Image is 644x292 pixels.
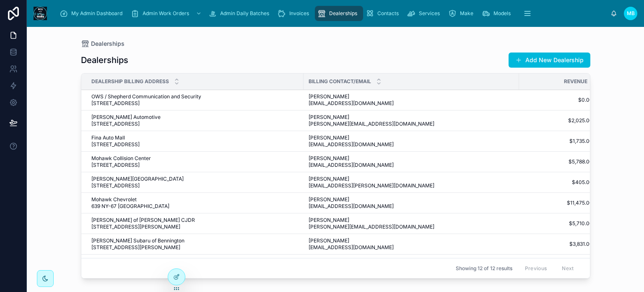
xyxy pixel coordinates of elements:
[456,265,512,272] span: Showing 12 of 12 results
[419,10,440,17] span: Services
[377,10,399,17] span: Contacts
[275,6,315,21] a: Invoices
[309,93,514,107] a: [PERSON_NAME] [EMAIL_ADDRESS][DOMAIN_NAME]
[91,217,299,230] a: [PERSON_NAME] of [PERSON_NAME] CJDR [STREET_ADDRESS][PERSON_NAME]
[289,10,309,17] span: Invoices
[564,78,587,85] span: Revenue
[519,158,593,165] a: $5,788.00
[405,6,446,21] a: Services
[519,138,593,145] a: $1,735.00
[309,114,476,127] span: [PERSON_NAME] [PERSON_NAME][EMAIL_ADDRESS][DOMAIN_NAME]
[91,155,299,168] a: Mohawk Collision Center [STREET_ADDRESS]
[91,237,275,251] span: [PERSON_NAME] Subaru of Bennington [STREET_ADDRESS][PERSON_NAME]
[479,6,517,21] a: Models
[446,6,479,21] a: Make
[309,217,514,230] a: [PERSON_NAME] [PERSON_NAME][EMAIL_ADDRESS][DOMAIN_NAME]
[309,93,436,107] span: [PERSON_NAME] [EMAIL_ADDRESS][DOMAIN_NAME]
[363,6,405,21] a: Contacts
[91,176,233,189] span: [PERSON_NAME][GEOGRAPHIC_DATA] [STREET_ADDRESS]
[91,237,299,251] a: [PERSON_NAME] Subaru of Bennington [STREET_ADDRESS][PERSON_NAME]
[91,93,299,107] a: OWS / Shepherd Communication and Security [STREET_ADDRESS]
[329,10,357,17] span: Dealerships
[54,4,610,23] div: scrollable content
[143,10,189,17] span: Admin Work Orders
[91,176,299,189] a: [PERSON_NAME][GEOGRAPHIC_DATA] [STREET_ADDRESS]
[309,176,514,189] a: [PERSON_NAME] [EMAIL_ADDRESS][PERSON_NAME][DOMAIN_NAME]
[519,220,593,227] a: $5,710.00
[128,6,206,21] a: Admin Work Orders
[91,217,285,230] span: [PERSON_NAME] of [PERSON_NAME] CJDR [STREET_ADDRESS][PERSON_NAME]
[309,114,514,127] a: [PERSON_NAME] [PERSON_NAME][EMAIL_ADDRESS][DOMAIN_NAME]
[519,97,593,103] a: $0.00
[91,196,299,210] a: Mohawk Chevrolet 639 NY-67 [GEOGRAPHIC_DATA]
[309,78,371,85] span: Billing Contact/Email
[309,134,436,148] span: [PERSON_NAME] [EMAIL_ADDRESS][DOMAIN_NAME]
[81,54,128,66] h1: Dealerships
[91,155,200,168] span: Mohawk Collision Center [STREET_ADDRESS]
[509,53,590,68] button: Add New Dealership
[519,117,593,124] a: $2,025.00
[220,10,269,17] span: Admin Daily Batches
[493,10,511,17] span: Models
[91,114,299,127] a: [PERSON_NAME] Automotive [STREET_ADDRESS]
[91,39,125,48] span: Dealerships
[91,114,210,127] span: [PERSON_NAME] Automotive [STREET_ADDRESS]
[519,241,593,247] a: $3,831.00
[627,10,635,17] span: MB
[519,179,593,186] a: $405.00
[460,10,473,17] span: Make
[309,134,514,148] a: [PERSON_NAME] [EMAIL_ADDRESS][DOMAIN_NAME]
[91,134,174,148] span: Fina Auto Mall [STREET_ADDRESS]
[57,6,128,21] a: My Admin Dashboard
[309,196,514,210] a: [PERSON_NAME] [EMAIL_ADDRESS][DOMAIN_NAME]
[309,155,436,168] span: [PERSON_NAME] [EMAIL_ADDRESS][DOMAIN_NAME]
[91,93,251,107] span: OWS / Shepherd Communication and Security [STREET_ADDRESS]
[91,78,169,85] span: Dealership Billing Address
[309,237,436,251] span: [PERSON_NAME] [EMAIL_ADDRESS][DOMAIN_NAME]
[91,196,216,210] span: Mohawk Chevrolet 639 NY-67 [GEOGRAPHIC_DATA]
[309,176,476,189] span: [PERSON_NAME] [EMAIL_ADDRESS][PERSON_NAME][DOMAIN_NAME]
[206,6,275,21] a: Admin Daily Batches
[309,196,436,210] span: [PERSON_NAME] [EMAIL_ADDRESS][DOMAIN_NAME]
[71,10,122,17] span: My Admin Dashboard
[519,200,593,206] a: $11,475.00
[315,6,363,21] a: Dealerships
[309,237,514,251] a: [PERSON_NAME] [EMAIL_ADDRESS][DOMAIN_NAME]
[309,155,514,168] a: [PERSON_NAME] [EMAIL_ADDRESS][DOMAIN_NAME]
[91,134,299,148] a: Fina Auto Mall [STREET_ADDRESS]
[34,7,47,20] img: App logo
[309,217,476,230] span: [PERSON_NAME] [PERSON_NAME][EMAIL_ADDRESS][DOMAIN_NAME]
[81,39,125,48] a: Dealerships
